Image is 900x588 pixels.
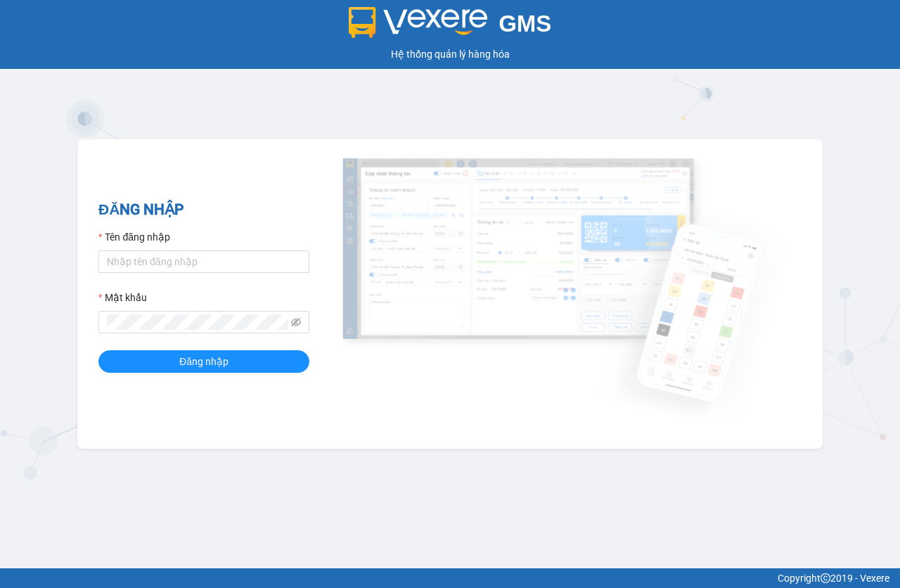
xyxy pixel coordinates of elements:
span: copyright [821,573,830,583]
input: Mật khẩu [107,314,288,330]
label: Tên đăng nhập [98,229,170,245]
img: logo 2 [349,7,488,38]
span: Đăng nhập [179,354,229,369]
label: Mật khẩu [98,290,147,305]
input: Tên đăng nhập [98,250,309,273]
h2: ĐĂNG NHẬP [98,198,309,222]
div: Hệ thống quản lý hàng hóa [4,46,896,62]
button: Đăng nhập [98,350,309,373]
div: Copyright 2019 - Vexere [11,570,889,586]
span: eye-invisible [291,317,301,327]
a: GMS [349,21,552,32]
span: GMS [499,11,551,37]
